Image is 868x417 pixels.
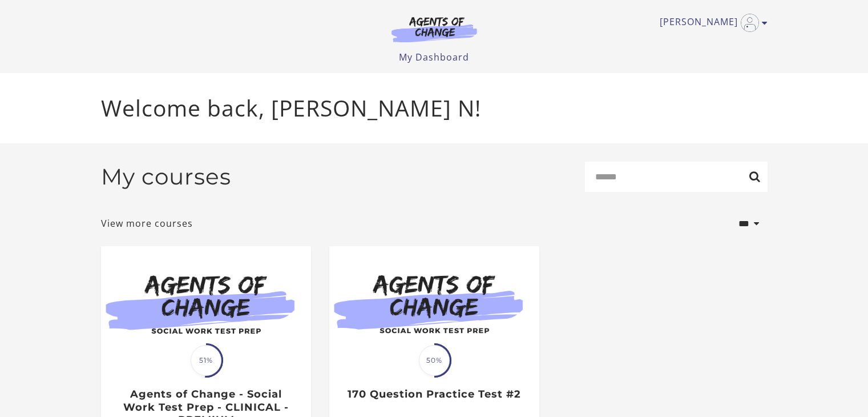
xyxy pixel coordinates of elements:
[101,163,231,190] h2: My courses
[380,16,489,42] img: Agents of Change Logo
[191,345,221,376] span: 51%
[101,216,193,230] a: View more courses
[399,51,469,63] a: My Dashboard
[419,345,450,376] span: 50%
[341,388,527,401] h3: 170 Question Practice Test #2
[660,14,762,32] a: Toggle menu
[101,91,768,125] p: Welcome back, [PERSON_NAME] N!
